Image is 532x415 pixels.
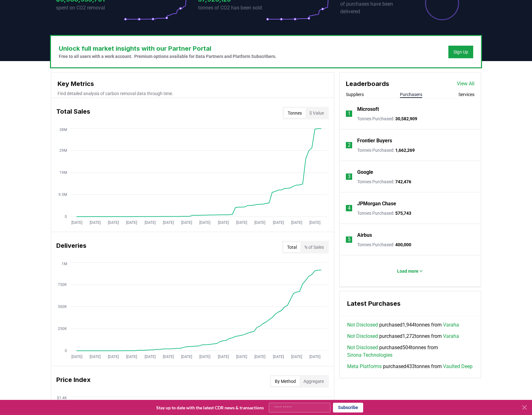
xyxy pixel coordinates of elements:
tspan: [DATE] [108,355,119,359]
span: 742,476 [395,179,411,184]
tspan: [DATE] [309,355,320,359]
p: Tonnes Purchased : [357,116,417,122]
tspan: 250K [58,327,67,331]
tspan: [DATE] [254,355,265,359]
a: Meta Platforms [347,363,382,370]
tspan: [DATE] [218,355,229,359]
p: 1 [348,110,351,117]
h3: Price Index [56,375,91,388]
p: Tonnes Purchased : [357,210,411,216]
a: Airbus [357,231,372,239]
h3: Unlock full market insights with our Partner Portal [59,44,276,53]
span: 30,582,909 [395,116,417,121]
button: By Method [271,376,300,386]
a: Not Disclosed [347,321,378,329]
span: 1,662,269 [395,148,415,153]
p: Tonnes Purchased : [357,147,415,153]
tspan: [DATE] [199,220,210,225]
tspan: [DATE] [199,355,210,359]
button: Aggregate [300,376,328,386]
h3: Deliveries [56,241,86,253]
tspan: $1.4K [57,396,67,400]
p: Tonnes Purchased : [357,179,411,185]
tspan: 0 [65,349,67,353]
button: Suppliers [346,91,364,98]
tspan: [DATE] [163,220,174,225]
button: Purchasers [400,91,422,98]
span: 575,743 [395,211,411,216]
tspan: [DATE] [71,220,82,225]
p: Find detailed analysis of carbon removal data through time. [58,90,328,97]
tspan: 9.5M [58,192,67,197]
tspan: [DATE] [90,355,101,359]
tspan: 0 [65,214,67,219]
h3: Latest Purchases [347,299,473,308]
p: spent on CO2 removal [56,4,124,12]
a: Google [357,168,373,176]
tspan: 29M [59,148,67,153]
p: 2 [348,141,351,149]
tspan: 750K [58,282,67,287]
span: 400,000 [395,242,411,247]
a: Vaulted Deep [443,363,473,370]
tspan: [DATE] [291,220,302,225]
tspan: 500K [58,304,67,309]
a: Varaha [443,321,459,329]
button: Sign Up [448,46,473,58]
span: purchased 1,272 tonnes from [347,333,459,340]
a: View All [457,80,474,88]
span: purchased 433 tonnes from [347,363,473,370]
p: Tonnes Purchased : [357,242,411,248]
tspan: 1M [62,262,67,266]
tspan: 19M [59,170,67,175]
tspan: [DATE] [218,220,229,225]
a: Sign Up [453,49,468,55]
a: Not Disclosed [347,333,378,340]
h3: Leaderboards [346,79,389,88]
p: tonnes of CO2 has been sold [198,4,266,12]
tspan: [DATE] [145,220,156,225]
span: purchased 504 tonnes from [347,344,473,359]
tspan: [DATE] [273,220,284,225]
tspan: [DATE] [126,355,137,359]
tspan: [DATE] [291,355,302,359]
tspan: [DATE] [273,355,284,359]
p: 3 [348,173,351,180]
button: Services [458,91,474,98]
button: Load more [392,265,429,277]
tspan: [DATE] [90,220,101,225]
button: % of Sales [301,242,328,252]
a: JPMorgan Chase [357,200,396,207]
a: Frontier Buyers [357,137,392,145]
button: Tonnes [284,108,306,118]
button: Total [283,242,301,252]
tspan: 38M [59,128,67,132]
tspan: [DATE] [108,220,119,225]
h3: Key Metrics [58,79,328,88]
h3: Total Sales [56,107,90,119]
a: Microsoft [357,105,379,113]
tspan: [DATE] [126,220,137,225]
tspan: [DATE] [236,355,247,359]
p: 5 [348,236,351,243]
tspan: [DATE] [181,355,192,359]
p: Free to all users with a work account. Premium options available for Data Partners and Platform S... [59,53,276,60]
tspan: [DATE] [163,355,174,359]
a: Varaha [443,333,459,340]
tspan: [DATE] [145,355,156,359]
p: Load more [397,268,418,274]
p: of purchases have been delivered [340,0,408,15]
a: Sirona Technologies [347,351,392,359]
tspan: [DATE] [181,220,192,225]
a: Not Disclosed [347,344,378,351]
tspan: [DATE] [309,220,320,225]
tspan: [DATE] [236,220,247,225]
tspan: [DATE] [71,355,82,359]
button: $ Value [306,108,328,118]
